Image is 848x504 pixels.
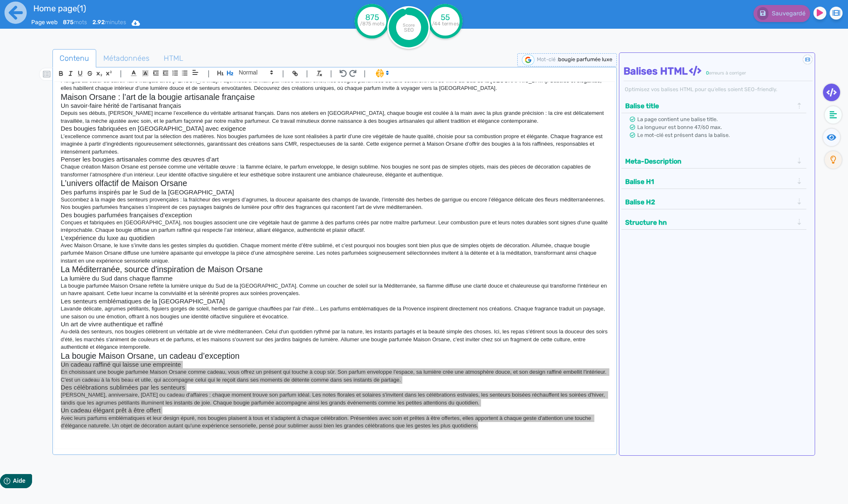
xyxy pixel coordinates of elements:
span: La longueur est bonne 47/60 max. [637,124,722,130]
span: Sauvegardé [772,10,806,17]
button: Structure hn [623,216,796,229]
div: Meta-Description [623,154,805,168]
p: L’excellence commence avant tout par la sélection des matières. Nos bougies parfumées de luxe son... [61,133,609,156]
tspan: /875 mots [360,21,384,27]
a: Contenu [52,49,96,68]
p: Conçues et fabriquées en [GEOGRAPHIC_DATA], nos bougies associent une cire végétale haut de gamme... [61,219,609,234]
h2: L’univers olfactif de Maison Orsane [61,179,609,188]
button: Meta-Description [623,154,796,168]
span: mots [63,19,87,26]
tspan: /44 termes [432,21,459,27]
h4: Balises HTML [624,65,812,77]
span: I.Assistant [372,68,392,78]
b: 2.92 [92,19,105,26]
span: HTML [157,47,190,70]
a: HTML [157,49,190,68]
tspan: Score [403,22,415,28]
p: Depuis ses débuts, [PERSON_NAME] incarne l’excellence du véritable artisanat français. Dans nos a... [61,109,609,125]
span: Mot-clé : [537,56,558,62]
h3: Un savoir-faire hérité de l’artisanat français [61,102,609,109]
span: La page contient une balise title. [637,116,718,122]
p: En choisissant une bougie parfumée Maison Orsane comme cadeau, vous offrez un présent qui touche ... [61,368,609,384]
h3: Des célébrations sublimées par les senteurs [61,384,609,391]
p: La bougie parfumée Maison Orsane reflète la lumière unique du Sud de la [GEOGRAPHIC_DATA]. Comme ... [61,282,609,298]
span: Page web [31,19,57,26]
h3: La lumière du Sud dans chaque flamme [61,275,609,282]
div: Balise H2 [623,195,805,209]
p: Au-delà des senteurs, nos bougies célèbrent un véritable art de vivre méditerranéen. Celui d'un q... [61,328,609,351]
p: Lavande délicate, agrumes pétillants, figuiers gorgés de soleil, herbes de garrigue chauffées par... [61,305,609,320]
img: google-serp-logo.png [522,55,534,65]
h2: La Méditerranée, source d'inspiration de Maison Orsane [61,265,609,274]
p: Plongez au cœur du savoir-faire français avec [PERSON_NAME]. Façonnées à la main par notre artisa... [61,77,609,92]
button: Balise H2 [623,195,796,209]
h2: La bougie Maison Orsane, un cadeau d’exception [61,351,609,361]
input: title [31,2,286,15]
h3: Les senteurs emblématiques de la [GEOGRAPHIC_DATA] [61,298,609,305]
span: | [364,68,366,79]
h3: Des bougies fabriquées en [GEOGRAPHIC_DATA] avec exigence [61,125,609,132]
h3: Un art de vivre authentique et raffiné [61,320,609,328]
span: | [306,68,308,79]
tspan: SEO [404,27,414,33]
span: | [120,68,122,79]
h3: L’expérience du luxe au quotidien [61,234,609,242]
span: minutes [92,19,126,26]
span: Métadonnées [97,47,156,70]
button: Balise title [623,99,796,113]
h3: Penser les bougies artisanales comme des œuvres d’art [61,156,609,163]
span: Contenu [53,47,96,70]
a: Métadonnées [96,49,157,68]
div: Balise title [623,99,805,113]
div: Balise H1 [623,175,805,189]
div: Optimisez vos balises HTML pour qu’elles soient SEO-friendly. [624,85,812,93]
span: Aide [42,7,55,13]
div: Structure hn [623,216,805,229]
h3: Un cadeau élégant prêt à être offert [61,407,609,414]
tspan: 55 [441,12,450,22]
span: Le mot-clé est présent dans la balise. [637,132,730,138]
tspan: 875 [365,12,379,22]
button: Sauvegardé [753,5,810,22]
span: erreurs à corriger [709,70,746,76]
p: Avec leurs parfums emblématiques et leur design épuré, nos bougies plaisent à tous et s'adaptent ... [61,415,609,430]
b: 875 [63,19,74,26]
span: 0 [706,70,709,76]
h3: Des bougies parfumées françaises d’exception [61,211,609,219]
span: | [207,68,210,79]
span: bougie parfumée luxe [558,56,612,62]
button: Balise H1 [623,175,796,189]
span: Aligment [190,67,201,77]
h3: Des parfums inspirés par le Sud de la [GEOGRAPHIC_DATA] [61,189,609,196]
span: | [282,68,284,79]
p: [PERSON_NAME], anniversaire, [DATE] ou cadeau d'affaires : chaque moment trouve son parfum idéal.... [61,391,609,407]
p: Avec Maison Orsane, le luxe s’invite dans les gestes simples du quotidien. Chaque moment mérite d... [61,242,609,265]
p: Succombez à la magie des senteurs provençales : la fraîcheur des vergers d’agrumes, la douceur ap... [61,196,609,211]
h3: Un cadeau raffiné qui laisse une empreinte [61,361,609,368]
span: | [330,68,332,79]
h2: Maison Orsane : l’art de la bougie artisanale française [61,92,609,102]
p: Chaque création Maison Orsane est pensée comme une véritable œuvre : la flamme éclaire, le parfum... [61,163,609,179]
